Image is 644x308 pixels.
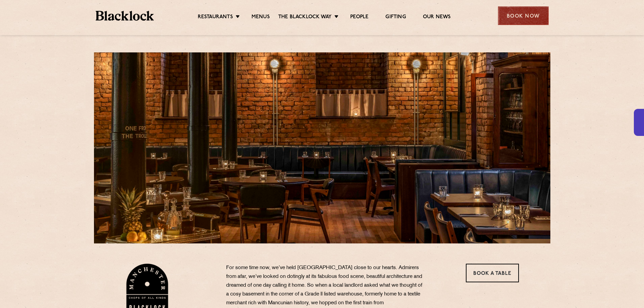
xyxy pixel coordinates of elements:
a: People [350,14,368,21]
a: Menus [252,14,270,21]
div: Book Now [498,6,549,25]
a: Restaurants [198,14,233,21]
a: Our News [423,14,451,21]
img: BL_Textured_Logo-footer-cropped.svg [96,11,154,21]
a: Book a Table [466,264,519,282]
a: Gifting [385,14,406,21]
a: The Blacklock Way [278,14,332,21]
